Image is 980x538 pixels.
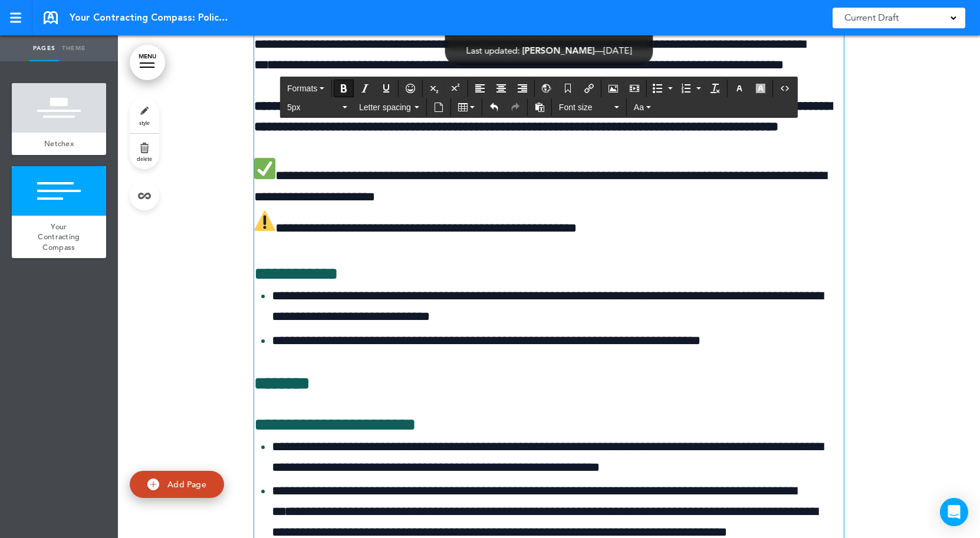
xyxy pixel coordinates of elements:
[287,84,317,93] span: Formats
[491,80,511,97] div: Align center
[558,80,578,97] div: Anchor
[775,80,795,97] div: Source code
[376,80,396,97] div: Underline
[649,80,676,97] div: Bullet list
[130,471,224,499] a: Add Page
[147,478,159,490] img: add.svg
[59,35,88,61] a: Theme
[466,46,632,55] div: —
[334,80,354,97] div: Bold
[624,80,644,97] div: Insert/edit media
[12,216,106,259] a: Your Contracting Compass
[603,80,623,97] div: Airmason image
[287,101,340,113] span: 5px
[453,98,480,116] div: Table
[137,155,152,162] span: delete
[44,138,74,148] span: Netchex
[677,80,704,97] div: Numbered list
[484,98,504,116] div: Undo
[429,98,449,116] div: Insert document
[425,80,445,97] div: Subscript
[512,80,532,97] div: Align right
[466,45,520,56] span: Last updated:
[705,80,725,97] div: Clear formatting
[579,80,599,97] div: Insert/edit airmason link
[167,479,206,490] span: Add Page
[130,45,165,80] a: MENU
[254,210,275,232] img: 26a0.png
[12,133,106,155] a: Netchex
[29,35,59,61] a: Pages
[604,45,632,56] span: [DATE]
[38,222,80,252] span: Your Contracting Compass
[130,98,159,133] a: style
[505,98,525,116] div: Redo
[522,45,595,56] span: [PERSON_NAME]
[359,101,412,113] span: Letter spacing
[70,11,229,24] span: Your Contracting Compass: Policies, Procedures, & Best Practices
[940,498,968,526] div: Open Intercom Messenger
[446,80,466,97] div: Superscript
[559,101,612,113] span: Font size
[844,9,899,26] span: Current Draft
[530,98,550,116] div: Paste as text
[470,80,490,97] div: Align left
[634,103,644,112] span: Aa
[537,80,557,97] div: Insert/Edit global anchor link
[355,80,375,97] div: Italic
[254,158,275,179] img: 2705.png
[139,119,150,126] span: style
[130,134,159,169] a: delete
